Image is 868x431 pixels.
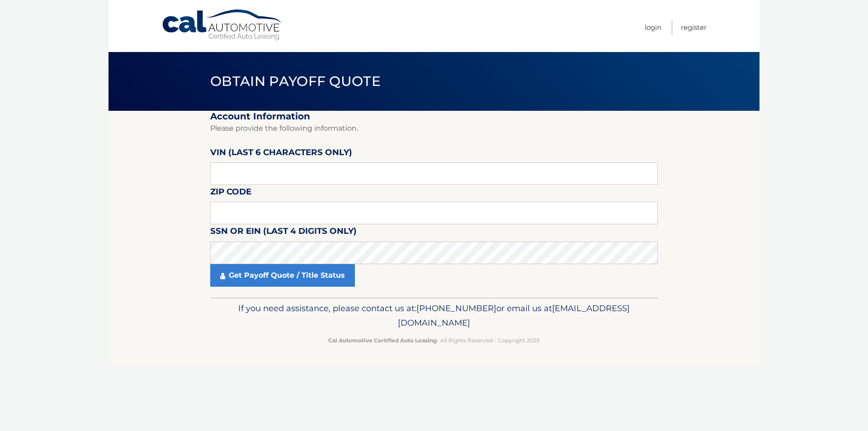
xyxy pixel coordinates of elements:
h2: Account Information [210,111,658,122]
label: SSN or EIN (last 4 digits only) [210,224,357,241]
label: VIN (last 6 characters only) [210,146,352,162]
label: Zip Code [210,185,251,202]
p: - All Rights Reserved - Copyright 2025 [216,336,652,345]
a: Cal Automotive [161,9,283,41]
a: Get Payoff Quote / Title Status [210,264,355,287]
a: Register [681,20,707,35]
span: Obtain Payoff Quote [210,73,381,90]
span: [PHONE_NUMBER] [416,303,496,313]
strong: Cal Automotive Certified Auto Leasing [328,337,437,344]
a: Login [645,20,661,35]
p: Please provide the following information. [210,122,658,135]
p: If you need assistance, please contact us at: or email us at [216,301,652,330]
